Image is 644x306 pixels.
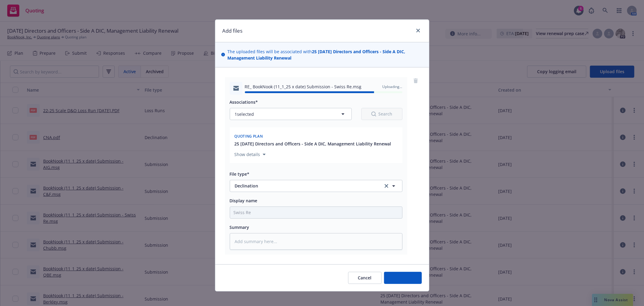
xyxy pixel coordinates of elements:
[384,272,422,284] button: Add files
[235,111,254,117] span: 1 selected
[235,134,263,139] span: Quoting plan
[227,49,405,61] strong: 25 [DATE] Directors and Officers - Side A DIC, Management Liability Renewal
[348,272,382,284] button: Cancel
[415,27,422,34] a: close
[227,48,423,61] span: The uploaded files will be associated with
[230,171,250,177] span: File type*
[232,151,268,158] button: Show details
[358,275,372,281] span: Cancel
[230,108,352,120] button: 1selected
[235,141,391,147] button: 25 [DATE] Directors and Officers - Side A DIC, Management Liability Renewal
[230,180,402,192] button: Declinationclear selection
[230,207,402,218] input: Add display name here...
[412,77,419,84] a: remove
[383,182,390,190] a: clear selection
[394,275,412,281] span: Add files
[230,198,258,203] span: Display name
[230,99,258,105] span: Associations*
[245,83,362,90] span: RE_ BookNook (11_1_25 x date) Submission - Swiss Re.msg
[230,224,249,230] span: Summary
[223,27,243,35] h1: Add files
[383,84,402,89] span: Uploading...
[235,183,375,189] span: Declination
